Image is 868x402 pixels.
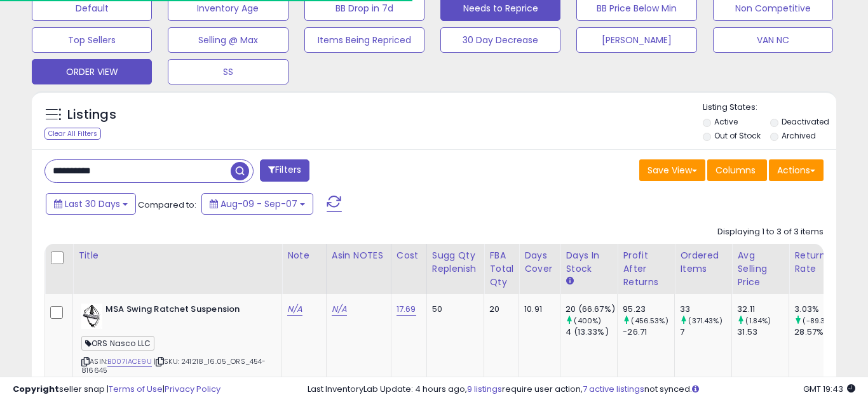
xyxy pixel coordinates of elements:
div: 33 [680,304,731,315]
button: ORDER VIEW [32,59,152,84]
button: [PERSON_NAME] [576,27,696,53]
span: Columns [715,164,756,177]
div: 31.53 [737,326,789,338]
button: Filters [260,159,309,182]
div: FBA Total Qty [489,249,513,289]
th: Please note that this number is a calculation based on your required days of coverage and your ve... [426,244,484,294]
span: Aug-09 - Sep-07 [220,198,297,210]
a: 7 active listings [583,383,644,395]
div: Displaying 1 to 3 of 3 items [717,226,824,238]
div: 20 [489,304,509,315]
div: Ordered Items [680,249,726,276]
span: 2025-10-8 19:43 GMT [803,383,855,395]
span: Compared to: [138,199,196,211]
div: Sugg Qty Replenish [432,249,479,276]
button: 30 Day Decrease [440,27,560,53]
div: Avg Selling Price [737,249,783,289]
label: Active [714,116,738,127]
img: 31-746g9yUL._SL40_.jpg [81,304,102,329]
div: Note [287,249,321,262]
button: Aug-09 - Sep-07 [201,193,313,215]
a: B007IACE9U [107,356,152,367]
small: (-89.39%) [803,316,838,326]
div: Profit After Returns [623,249,669,289]
div: 50 [432,304,475,315]
div: seller snap | | [13,384,220,396]
div: Return Rate [794,249,841,276]
div: 28.57% [794,326,846,338]
label: Deactivated [782,116,829,127]
button: SS [168,59,288,84]
span: | SKU: 241218_16.05_ORS_454-816645 [81,356,266,375]
strong: Copyright [13,383,59,395]
h5: Listings [67,106,116,124]
button: Selling @ Max [168,27,288,53]
a: 17.69 [397,303,416,316]
div: Cost [397,249,421,262]
small: (400%) [574,316,601,326]
th: CSV column name: cust_attr_1_ Asin NOTES [326,244,391,294]
button: Columns [707,159,767,181]
div: Asin NOTES [332,249,386,262]
div: -26.71 [623,326,674,338]
div: 32.11 [737,304,789,315]
small: Days In Stock. [566,276,573,287]
div: 3.03% [794,304,846,315]
div: Days In Stock [566,249,612,276]
div: Days Cover [524,249,555,276]
div: 7 [680,326,731,338]
button: Items Being Repriced [304,27,424,53]
a: N/A [287,303,302,316]
a: Privacy Policy [165,383,220,395]
button: Top Sellers [32,27,152,53]
small: (1.84%) [745,316,771,326]
div: Last InventoryLab Update: 4 hours ago, require user action, not synced. [308,384,855,396]
button: VAN NC [713,27,833,53]
button: Actions [769,159,824,181]
b: MSA Swing Ratchet Suspension [105,304,260,319]
a: Terms of Use [109,383,163,395]
div: 4 (13.33%) [566,326,617,338]
label: Out of Stock [714,130,761,141]
p: Listing States: [703,102,836,114]
span: Last 30 Days [65,198,120,210]
small: (456.53%) [631,316,668,326]
div: 20 (66.67%) [566,304,617,315]
button: Last 30 Days [46,193,136,215]
a: 9 listings [467,383,502,395]
div: 95.23 [623,304,674,315]
a: N/A [332,303,347,316]
div: Clear All Filters [44,128,101,140]
button: Save View [639,159,705,181]
label: Archived [782,130,816,141]
div: 10.91 [524,304,550,315]
small: (371.43%) [688,316,722,326]
div: Title [78,249,276,262]
span: ORS Nasco LLC [81,336,154,351]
